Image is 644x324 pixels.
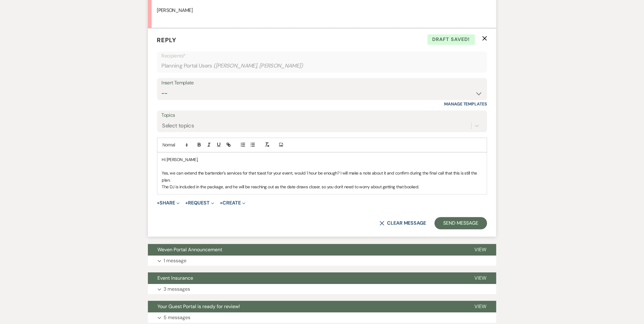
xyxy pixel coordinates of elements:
button: 3 messages [148,284,496,295]
p: 5 messages [164,314,191,322]
p: Yes, we can extend the bartender's services for that toast for your event, would 1 hour be enough... [162,170,482,184]
button: Share [157,201,180,206]
span: Weven Portal Announcement [158,247,223,253]
span: + [220,201,223,206]
div: Planning Portal Users [162,60,483,72]
p: 1 message [164,257,187,265]
button: Weven Portal Announcement [148,244,465,256]
button: Clear message [380,221,426,226]
label: Topics [162,111,483,120]
span: Reply [157,36,177,44]
button: 1 message [148,256,496,266]
span: ( [PERSON_NAME], [PERSON_NAME] ) [213,62,303,70]
button: Your Guest Portal is ready for review! [148,301,465,313]
span: View [475,247,487,253]
button: Request [185,201,214,206]
span: View [475,304,487,310]
span: + [157,201,160,206]
div: Select topics [162,122,194,130]
span: Event Insurance [158,275,193,282]
button: View [465,244,496,256]
span: Draft saved! [428,35,475,45]
a: Manage Templates [444,101,487,107]
span: Your Guest Portal is ready for review! [158,304,240,310]
button: View [465,273,496,284]
p: Recipients* [162,52,483,60]
button: 5 messages [148,313,496,323]
button: Event Insurance [148,273,465,284]
button: View [465,301,496,313]
button: Send Message [435,217,487,230]
p: 3 messages [164,285,190,293]
div: Insert Template [162,79,483,88]
span: + [185,201,188,206]
p: The DJ is included in the package, and he will be reaching out as the date draws closer, so you d... [162,184,482,190]
p: Hi [PERSON_NAME], [162,156,482,163]
button: Create [220,201,245,206]
span: View [475,275,487,282]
